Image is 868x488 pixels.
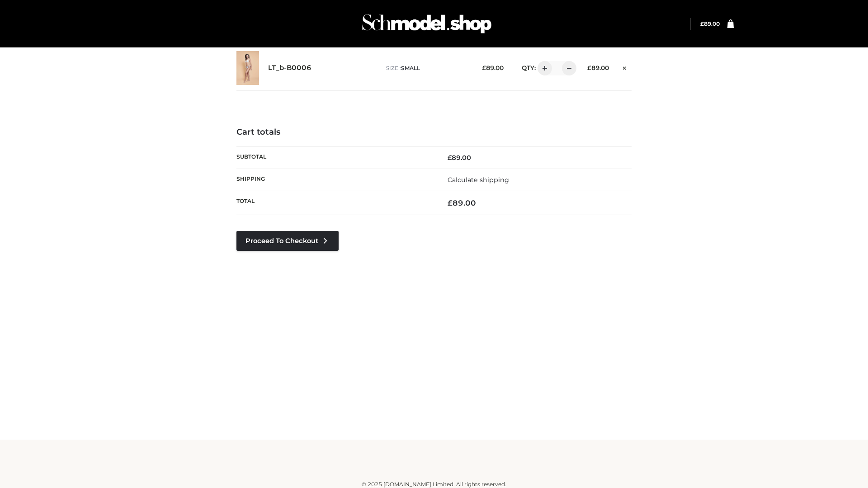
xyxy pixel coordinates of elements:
a: Remove this item [618,61,632,73]
a: LT_b-B0006 [268,64,311,72]
h4: Cart totals [236,127,632,137]
a: £89.00 [700,20,720,27]
div: QTY: [513,61,573,75]
p: size : [386,64,468,72]
span: £ [448,198,453,207]
a: Proceed to Checkout [236,231,339,251]
bdi: 89.00 [448,154,471,162]
bdi: 89.00 [700,20,720,27]
span: £ [482,64,486,71]
bdi: 89.00 [587,64,609,71]
bdi: 89.00 [482,64,504,71]
th: Total [236,191,434,215]
span: £ [448,154,452,162]
span: £ [587,64,591,71]
span: SMALL [401,65,420,71]
span: £ [700,20,704,27]
th: Shipping [236,169,434,191]
bdi: 89.00 [448,198,476,207]
th: Subtotal [236,146,434,169]
a: Calculate shipping [448,176,509,184]
img: Schmodel Admin 964 [359,6,495,42]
